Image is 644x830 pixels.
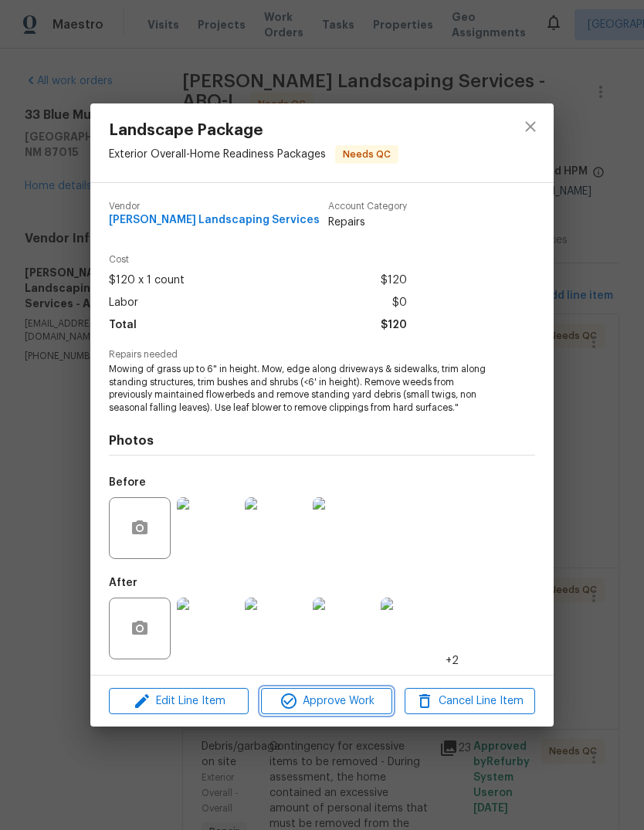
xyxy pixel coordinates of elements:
button: Edit Line Item [109,688,249,715]
h4: Photos [109,433,535,449]
span: Account Category [328,202,407,212]
span: Cost [109,255,407,265]
span: Landscape Package [109,122,398,139]
button: close [512,108,549,145]
span: +2 [446,653,459,669]
span: Edit Line Item [114,692,244,711]
h5: After [109,578,137,588]
h5: Before [109,477,146,488]
span: $120 x 1 count [109,269,185,292]
span: Total [109,314,137,337]
span: Vendor [109,202,320,212]
span: Repairs needed [109,350,535,360]
span: Repairs [328,215,407,230]
span: $120 [381,314,407,337]
button: Approve Work [261,688,391,715]
span: Labor [109,292,138,314]
span: $0 [392,292,407,314]
span: [PERSON_NAME] Landscaping Services [109,215,320,226]
span: Mowing of grass up to 6" in height. Mow, edge along driveways & sidewalks, trim along standing st... [109,363,493,415]
span: Exterior Overall - Home Readiness Packages [109,148,326,159]
span: Needs QC [337,147,397,162]
span: $120 [381,269,407,292]
span: Cancel Line Item [409,692,530,711]
span: Approve Work [266,692,387,711]
button: Cancel Line Item [405,688,535,715]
